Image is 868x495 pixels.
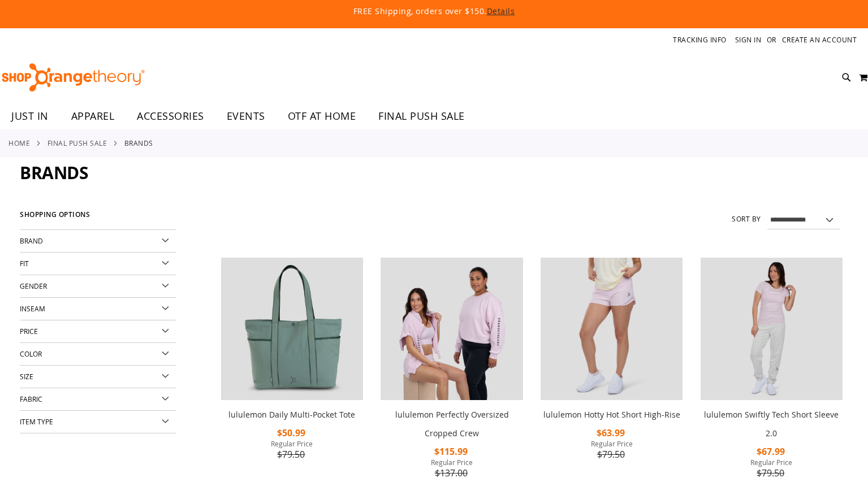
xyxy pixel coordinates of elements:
div: Fabric [20,388,176,411]
span: Brand [20,236,43,245]
span: Regular Price [701,458,843,467]
img: lululemon Daily Multi-Pocket Tote [221,258,363,400]
img: lululemon Swiftly Tech Short Sleeve 2.0 [701,258,843,400]
span: OTF AT HOME [288,103,356,129]
div: Price [20,320,176,343]
a: lululemon Daily Multi-Pocket Tote [221,258,363,402]
span: Price [20,327,38,336]
span: $63.99 [597,427,627,439]
span: Item Type [20,417,53,426]
span: Inseam [20,304,45,313]
span: $137.00 [435,467,469,479]
img: lululemon Perfectly Oversized Cropped Crew [381,258,522,400]
a: Sign In [735,35,762,45]
span: APPAREL [71,103,115,129]
div: Inseam [20,298,176,320]
a: FINAL PUSH SALE [367,103,476,129]
a: ACCESSORIES [126,103,215,129]
span: ACCESSORIES [137,103,204,129]
div: product [535,252,688,490]
a: lululemon Perfectly Oversized Cropped Crew [381,258,522,402]
div: Brand [20,230,176,253]
label: Sort By [732,214,761,224]
a: APPAREL [60,103,126,129]
a: Create an Account [782,35,857,45]
span: $67.99 [757,445,787,458]
span: $79.50 [597,448,627,461]
span: $115.99 [434,445,469,458]
span: EVENTS [227,103,265,129]
a: lululemon Hotty Hot Short High-Rise [543,409,680,420]
a: lululemon Daily Multi-Pocket Tote [228,409,355,420]
img: lululemon Hotty Hot Short High-Rise [541,258,683,400]
a: Tracking Info [673,35,727,45]
span: JUST IN [11,103,49,129]
span: Regular Price [541,439,683,448]
strong: Brands [124,138,153,148]
div: product [215,252,369,490]
span: Fit [20,259,29,268]
div: Size [20,366,176,388]
span: $50.99 [277,427,307,439]
div: Fit [20,253,176,275]
span: Regular Price [381,458,522,467]
span: $79.50 [277,448,306,461]
a: lululemon Swiftly Tech Short Sleeve 2.0 [701,258,843,402]
a: lululemon Swiftly Tech Short Sleeve 2.0 [704,409,839,438]
span: Size [20,372,33,381]
span: $79.50 [757,467,786,479]
div: Item Type [20,411,176,433]
span: Color [20,349,42,358]
span: Regular Price [221,439,363,448]
a: lululemon Perfectly Oversized Cropped Crew [395,409,509,438]
span: Brands [20,161,88,184]
p: FREE Shipping, orders over $150. [95,6,774,17]
a: FINAL PUSH SALE [47,138,107,148]
span: Gender [20,281,47,290]
div: Gender [20,275,176,298]
span: Fabric [20,394,42,403]
a: Details [487,6,515,16]
span: FINAL PUSH SALE [378,103,465,129]
div: Color [20,343,176,366]
strong: Shopping Options [20,206,176,230]
a: EVENTS [215,103,277,129]
a: Home [8,138,30,148]
a: lululemon Hotty Hot Short High-Rise [541,258,683,402]
a: OTF AT HOME [277,103,368,129]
